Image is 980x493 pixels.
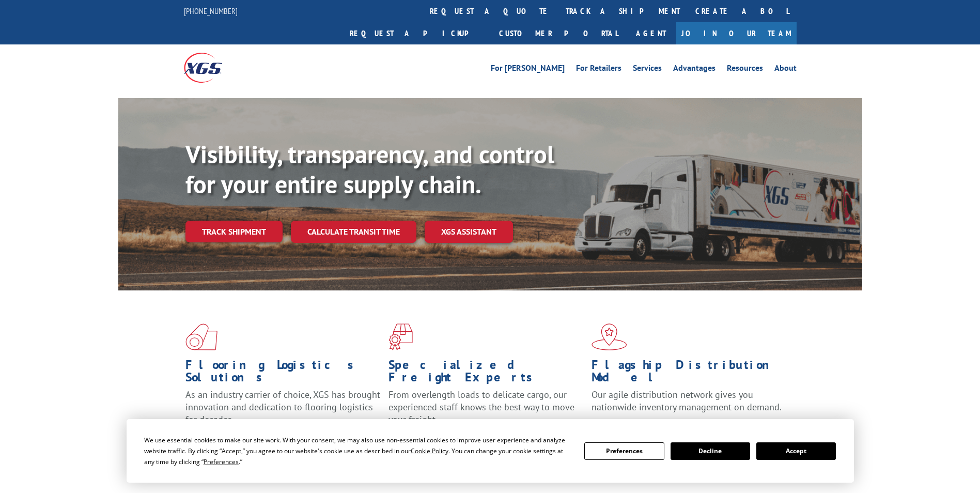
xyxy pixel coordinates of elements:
[671,442,750,460] button: Decline
[425,221,513,243] a: XGS ASSISTANT
[204,457,239,466] span: Preferences
[185,359,381,389] h1: Flooring Logistics Solutions
[633,64,662,75] a: Services
[388,359,584,389] h1: Specialized Freight Experts
[626,22,676,44] a: Agent
[673,64,715,75] a: Advantages
[185,221,283,242] a: Track shipment
[291,221,416,243] a: Calculate transit time
[756,442,836,460] button: Accept
[676,22,797,44] a: Join Our Team
[592,389,782,413] span: Our agile distribution network gives you nationwide inventory management on demand.
[576,64,621,75] a: For Retailers
[411,446,448,455] span: Cookie Policy
[584,442,664,460] button: Preferences
[127,419,854,483] div: Cookie Consent Prompt
[727,64,763,75] a: Resources
[491,22,626,44] a: Customer Portal
[185,138,554,200] b: Visibility, transparency, and control for your entire supply chain.
[185,323,217,350] img: xgs-icon-total-supply-chain-intelligence-red
[388,323,413,350] img: xgs-icon-focused-on-flooring-red
[342,22,491,44] a: Request a pickup
[185,389,380,425] span: As an industry carrier of choice, XGS has brought innovation and dedication to flooring logistics...
[144,435,572,467] div: We use essential cookies to make our site work. With your consent, we may also use non-essential ...
[774,64,797,75] a: About
[491,64,565,75] a: For [PERSON_NAME]
[592,323,627,350] img: xgs-icon-flagship-distribution-model-red
[184,6,238,16] a: [PHONE_NUMBER]
[592,359,787,389] h1: Flagship Distribution Model
[388,389,584,435] p: From overlength loads to delicate cargo, our experienced staff knows the best way to move your fr...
